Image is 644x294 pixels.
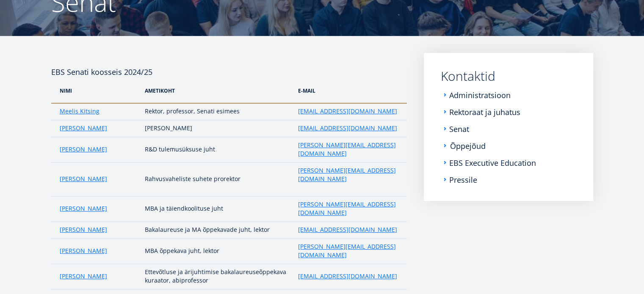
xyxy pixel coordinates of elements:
a: Rektoraat ja juhatus [449,108,520,116]
td: R&D tulemusüksuse juht [141,137,294,162]
a: [PERSON_NAME] [60,145,107,154]
a: Administratsioon [449,91,511,99]
a: [EMAIL_ADDRESS][DOMAIN_NAME] [298,272,397,280]
a: [PERSON_NAME] [60,225,107,234]
th: AMetikoht [141,78,294,103]
a: [PERSON_NAME] [60,204,107,213]
td: Rektor, professor, Senati esimees [141,103,294,120]
a: [PERSON_NAME][EMAIL_ADDRESS][DOMAIN_NAME] [298,242,398,259]
td: [PERSON_NAME] [141,120,294,137]
td: Bakalaureuse ja MA õppekavade juht, lektor [141,222,294,239]
a: [EMAIL_ADDRESS][DOMAIN_NAME] [298,225,397,234]
a: [PERSON_NAME] [60,272,107,280]
a: [EMAIL_ADDRESS][DOMAIN_NAME] [298,124,397,132]
a: [PERSON_NAME][EMAIL_ADDRESS][DOMAIN_NAME] [298,200,398,217]
td: MBA ja täiendkoolituse juht [141,196,294,222]
a: [PERSON_NAME] [60,175,107,183]
td: Rahvusvaheliste suhete prorektor [141,162,294,196]
a: Meelis Kitsing [60,107,100,115]
td: Ettevõtluse ja ärijuhtimise bakalaureuseõppekava kuraator, abiprofessor [141,264,294,289]
a: [PERSON_NAME] [60,124,107,132]
th: e-Mail [294,78,407,103]
th: NIMI [51,78,141,103]
h4: EBS Senati koosseis 2024/25 [51,53,407,78]
a: [PERSON_NAME][EMAIL_ADDRESS][DOMAIN_NAME] [298,166,398,183]
a: Kontaktid [441,70,576,82]
a: [PERSON_NAME][EMAIL_ADDRESS][DOMAIN_NAME] [298,141,398,158]
a: [EMAIL_ADDRESS][DOMAIN_NAME] [298,107,397,115]
td: MBA õppekava juht, lektor [141,239,294,264]
a: [PERSON_NAME] [60,247,107,255]
a: Senat [449,125,469,133]
a: Õppejõud [450,142,486,150]
a: EBS Executive Education [449,159,536,167]
a: Pressile [449,176,477,184]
